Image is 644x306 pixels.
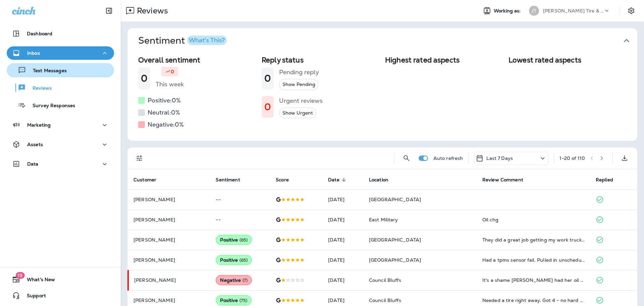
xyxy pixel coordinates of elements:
div: Positive [216,255,252,265]
h1: Sentiment [138,35,227,46]
p: Reviews [134,6,168,16]
div: JT [529,6,539,16]
button: Inbox [7,46,114,60]
button: Support [7,289,114,302]
span: [GEOGRAPHIC_DATA] [369,237,421,243]
span: Review Comment [482,177,532,183]
span: Date [328,177,348,183]
button: Settings [625,5,637,17]
h5: Pending reply [279,67,319,78]
p: 0 [171,68,174,75]
button: Collapse Sidebar [100,4,118,17]
h2: Reply status [262,56,380,64]
span: Council Bluffs [369,297,401,303]
td: -- [210,189,270,210]
p: [PERSON_NAME] [133,298,205,303]
p: Assets [27,142,43,147]
p: Data [27,161,39,167]
div: What's This? [189,37,225,43]
h2: Lowest rated aspects [508,56,627,64]
p: Text Messages [26,68,67,74]
span: Working as: [494,8,522,14]
button: Dashboard [7,27,114,40]
h5: Negative: 0 % [148,119,184,130]
p: Inbox [27,50,40,56]
span: Customer [133,177,165,183]
h5: Neutral: 0 % [148,107,180,118]
span: ( 75 ) [239,298,248,303]
button: What's This? [187,36,227,45]
div: Positive [216,295,252,305]
span: [GEOGRAPHIC_DATA] [369,196,421,203]
span: ( 85 ) [239,257,248,263]
div: SentimentWhat's This? [127,53,637,141]
div: Negative [216,275,252,285]
span: Customer [133,177,156,183]
span: Location [369,177,397,183]
h5: Urgent reviews [279,95,323,106]
h2: Overall sentiment [138,56,256,64]
h1: 0 [264,73,271,84]
div: Oil chg [482,216,585,223]
span: ( 85 ) [239,237,248,243]
button: Data [7,157,114,171]
button: Export as CSV [618,151,631,165]
td: [DATE] [323,250,364,270]
button: Text Messages [7,63,114,77]
span: Score [276,177,298,183]
p: Reviews [26,85,52,92]
p: [PERSON_NAME] [133,237,205,243]
button: Survey Responses [7,98,114,112]
span: Score [276,177,289,183]
button: Filters [133,151,146,165]
button: SentimentWhat's This? [133,28,643,53]
p: Dashboard [27,31,52,36]
span: Council Bluffs [369,277,401,283]
div: Positive [216,235,252,245]
button: Marketing [7,118,114,132]
div: 1 - 20 of 110 [559,156,585,161]
span: Sentiment [216,177,249,183]
span: Review Comment [482,177,523,183]
span: East Military [369,217,398,223]
span: Date [328,177,339,183]
span: ( 7 ) [243,277,248,283]
td: [DATE] [323,210,364,230]
p: [PERSON_NAME] [133,197,205,202]
td: -- [210,210,270,230]
p: Auto refresh [433,156,463,161]
p: Survey Responses [26,103,75,109]
button: Assets [7,138,114,151]
h5: This week [156,79,184,90]
span: [GEOGRAPHIC_DATA] [369,257,421,263]
p: [PERSON_NAME] [134,277,205,283]
p: Last 7 Days [486,156,513,161]
span: Location [369,177,388,183]
h5: Positive: 0 % [148,95,181,106]
td: [DATE] [323,230,364,250]
h1: 0 [141,73,148,84]
td: [DATE] [323,189,364,210]
button: 19What's New [7,273,114,286]
p: [PERSON_NAME] Tire & Auto [543,8,603,13]
button: Show Pending [279,79,319,90]
span: What's New [20,277,55,285]
span: Replied [596,177,622,183]
span: Sentiment [216,177,240,183]
span: Replied [596,177,613,183]
div: It's a shame Jen had her oil changed n were suppose to rotate tires that she had boughten from Je... [482,277,585,283]
td: [DATE] [323,270,364,290]
h1: 0 [264,101,271,113]
span: Support [20,293,46,301]
span: 19 [15,272,24,279]
p: [PERSON_NAME] [133,217,205,222]
button: Reviews [7,81,114,95]
button: Show Urgent [279,107,316,119]
div: They did a great job getting my work truck back to me as quickly as possible. Other than a qualit... [482,236,585,243]
p: [PERSON_NAME] [133,257,205,263]
h2: Highest rated aspects [385,56,503,64]
p: Marketing [27,122,51,128]
div: Had a tpms sensor fail. Pulled in unscheduled and they got me right in repaired the problem and b... [482,257,585,263]
div: Needed a tire right away. Got 4 - no hard sell. Hot tires and an oil change, also needed. [482,297,585,304]
button: Search Reviews [400,151,413,165]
